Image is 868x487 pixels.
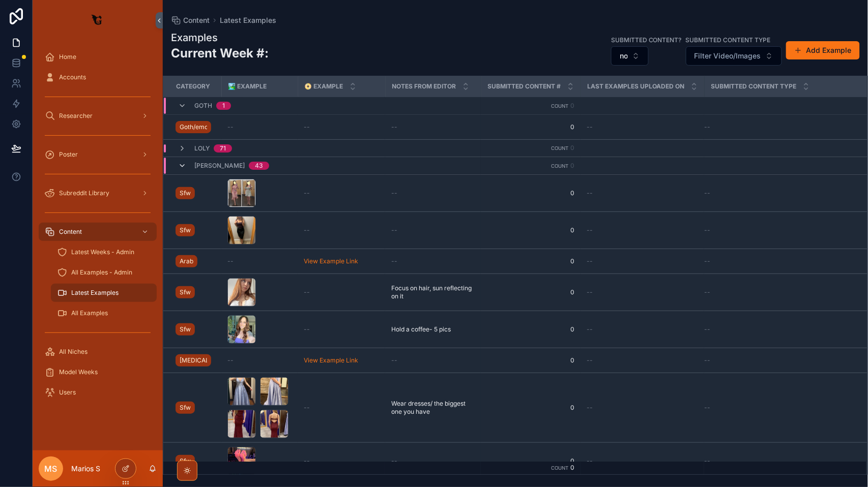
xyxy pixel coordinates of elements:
[180,457,191,465] span: Sfw
[304,325,310,333] span: --
[587,457,698,465] a: --
[487,257,574,265] span: 0
[487,288,574,296] a: 0
[705,356,711,364] span: --
[391,257,397,265] span: --
[587,257,698,265] a: --
[304,457,379,465] a: --
[171,45,269,62] h2: Current Week #:
[705,189,711,197] span: --
[71,309,108,317] span: All Examples
[487,404,574,412] span: 0
[711,82,797,90] span: Submitted Content Type
[71,464,100,474] p: Marios S
[587,404,698,412] a: --
[33,41,163,415] div: scrollable content
[587,257,593,265] span: --
[39,184,157,202] a: Subreddit Library
[220,144,226,153] div: 71
[391,284,475,300] span: Focus on hair, sun reflecting on it
[705,325,711,333] span: --
[51,263,157,282] a: All Examples - Admin
[39,48,157,66] a: Home
[391,226,475,234] a: --
[391,226,397,234] span: --
[39,68,157,86] a: Accounts
[620,51,628,61] span: no
[588,82,685,90] span: Last Examples Uploaded On
[705,404,854,412] a: --
[587,189,593,197] span: --
[227,356,292,364] a: --
[59,228,82,236] span: Content
[304,356,358,364] a: View Example Link
[39,223,157,241] a: Content
[304,457,310,465] span: --
[255,162,263,170] div: 43
[304,404,310,412] span: --
[487,457,574,465] a: 0
[228,82,267,90] span: 🏞️ EXAMPLE
[391,400,475,416] a: Wear dresses/ the biggest one you have
[487,189,574,197] a: 0
[686,35,771,44] label: Submitted Content Type
[180,189,191,197] span: Sfw
[611,35,682,44] label: Submitted Content?
[587,226,593,234] span: --
[587,226,698,234] a: --
[705,257,711,265] span: --
[59,150,78,159] span: Poster
[183,15,210,25] span: Content
[487,325,574,333] span: 0
[59,112,93,120] span: Researcher
[786,41,860,59] a: Add Example
[391,356,397,364] span: --
[705,123,854,131] a: --
[59,368,98,376] span: Model Weeks
[176,119,215,135] a: Goth/emo
[227,123,292,131] a: --
[391,123,397,131] span: --
[686,46,782,66] button: Select Button
[705,226,711,234] span: --
[304,123,310,131] span: --
[705,189,854,197] a: --
[391,457,397,465] span: --
[176,222,215,238] a: Sfw
[705,404,711,412] span: --
[570,162,574,169] span: 0
[39,145,157,164] a: Poster
[304,288,310,296] span: --
[304,257,379,265] a: View Example Link
[570,144,574,151] span: 0
[391,257,475,265] a: --
[391,123,475,131] a: --
[705,288,711,296] span: --
[176,455,195,467] a: Sfw
[39,343,157,361] a: All Niches
[90,12,106,28] img: App logo
[220,15,276,25] a: Latest Examples
[487,226,574,234] a: 0
[39,107,157,125] a: Researcher
[587,356,593,364] span: --
[587,356,698,364] a: --
[180,226,191,234] span: Sfw
[304,356,379,364] a: View Example Link
[59,388,76,397] span: Users
[587,123,698,131] a: --
[194,162,245,170] span: [PERSON_NAME]
[45,463,57,475] span: MS
[587,325,698,333] a: --
[391,325,475,333] a: Hold a coffee- 5 pics
[51,304,157,322] a: All Examples
[176,352,215,369] a: [MEDICAL_DATA]
[180,404,191,412] span: Sfw
[176,453,215,469] a: Sfw
[176,354,211,367] a: [MEDICAL_DATA]
[487,123,574,131] a: 0
[71,268,132,277] span: All Examples - Admin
